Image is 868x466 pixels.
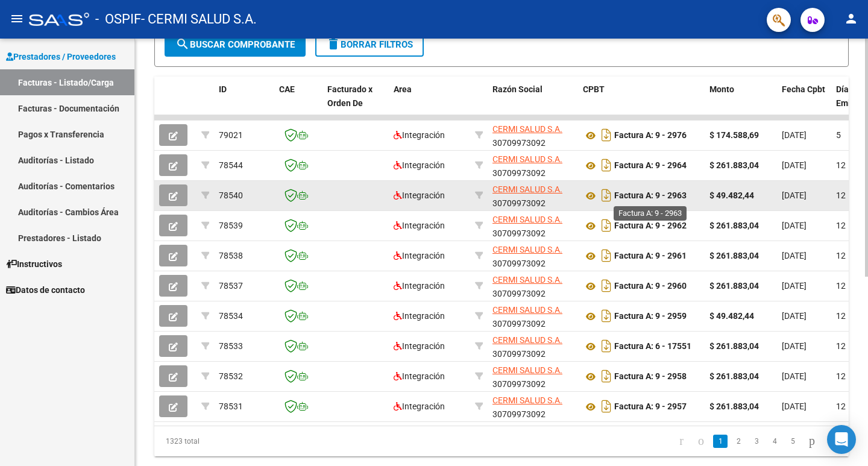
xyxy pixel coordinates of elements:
[492,365,562,375] span: CERMI SALUD S.A.
[219,341,243,351] span: 78533
[782,160,807,170] span: [DATE]
[713,435,728,448] a: 1
[394,401,445,411] span: Integración
[729,431,747,452] li: page 2
[614,342,691,351] strong: Factura A: 6 - 17551
[394,84,412,94] span: Area
[219,281,243,291] span: 78537
[782,311,807,321] span: [DATE]
[709,84,734,94] span: Monto
[674,435,689,448] a: go to first page
[709,251,759,260] strong: $ 261.883,04
[705,77,777,130] datatable-header-cell: Monto
[709,311,754,321] strong: $ 49.482,44
[836,251,846,260] span: 12
[824,435,841,448] a: go to last page
[836,341,846,351] span: 12
[492,213,573,238] div: 30709973092
[731,435,746,448] a: 2
[578,77,705,130] datatable-header-cell: CPBT
[492,122,573,148] div: 30709973092
[492,124,562,134] span: CERMI SALUD S.A.
[836,281,846,291] span: 12
[599,397,614,416] i: Descargar documento
[219,221,243,230] span: 78539
[279,84,295,94] span: CAE
[6,257,62,271] span: Instructivos
[599,306,614,326] i: Descargar documento
[614,191,687,201] strong: Factura A: 9 - 2963
[175,37,190,51] mat-icon: search
[709,341,759,351] strong: $ 261.883,04
[749,435,764,448] a: 3
[492,394,573,419] div: 30709973092
[389,77,470,130] datatable-header-cell: Area
[782,130,807,140] span: [DATE]
[219,311,243,321] span: 78534
[785,435,800,448] a: 5
[394,130,445,140] span: Integración
[6,50,116,63] span: Prestadores / Proveedores
[782,371,807,381] span: [DATE]
[492,333,573,359] div: 30709973092
[492,395,562,405] span: CERMI SALUD S.A.
[782,190,807,200] span: [DATE]
[492,184,562,194] span: CERMI SALUD S.A.
[836,190,846,200] span: 12
[583,84,605,94] span: CPBT
[214,77,274,130] datatable-header-cell: ID
[165,33,306,57] button: Buscar Comprobante
[394,221,445,230] span: Integración
[492,305,562,315] span: CERMI SALUD S.A.
[274,77,322,130] datatable-header-cell: CAE
[836,130,841,140] span: 5
[394,160,445,170] span: Integración
[394,281,445,291] span: Integración
[322,77,389,130] datatable-header-cell: Facturado x Orden De
[492,273,573,298] div: 30709973092
[219,190,243,200] span: 78540
[782,401,807,411] span: [DATE]
[766,431,784,452] li: page 4
[782,341,807,351] span: [DATE]
[394,311,445,321] span: Integración
[219,160,243,170] span: 78544
[614,131,687,140] strong: Factura A: 9 - 2976
[836,311,846,321] span: 12
[693,435,709,448] a: go to previous page
[836,371,846,381] span: 12
[709,221,759,230] strong: $ 261.883,04
[394,371,445,381] span: Integración
[10,11,24,26] mat-icon: menu
[599,156,614,175] i: Descargar documento
[599,125,614,145] i: Descargar documento
[492,154,562,164] span: CERMI SALUD S.A.
[492,275,562,285] span: CERMI SALUD S.A.
[599,246,614,265] i: Descargar documento
[492,364,573,389] div: 30709973092
[844,11,858,26] mat-icon: person
[141,6,257,33] span: - CERMI SALUD S.A.
[614,221,687,231] strong: Factura A: 9 - 2962
[599,367,614,386] i: Descargar documento
[492,84,542,94] span: Razón Social
[614,372,687,382] strong: Factura A: 9 - 2958
[95,6,141,33] span: - OSPIF
[709,371,759,381] strong: $ 261.883,04
[614,161,687,171] strong: Factura A: 9 - 2964
[175,39,295,50] span: Buscar Comprobante
[492,243,573,268] div: 30709973092
[711,431,729,452] li: page 1
[219,371,243,381] span: 78532
[394,341,445,351] span: Integración
[747,431,766,452] li: page 3
[614,402,687,412] strong: Factura A: 9 - 2957
[326,37,341,51] mat-icon: delete
[709,190,754,200] strong: $ 49.482,44
[326,39,413,50] span: Borrar Filtros
[492,183,573,208] div: 30709973092
[777,77,831,130] datatable-header-cell: Fecha Cpbt
[219,251,243,260] span: 78538
[492,153,573,178] div: 30709973092
[599,336,614,356] i: Descargar documento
